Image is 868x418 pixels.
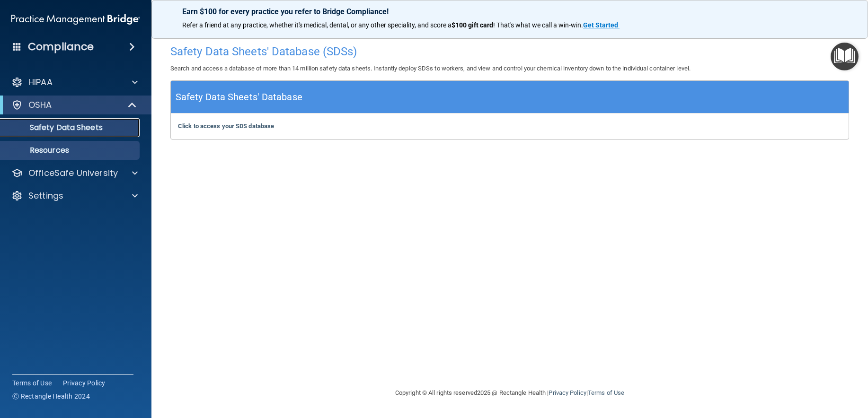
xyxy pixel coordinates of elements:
[583,21,618,29] strong: Get Started
[11,190,138,201] a: Settings
[583,21,620,29] a: Get Started
[178,122,274,130] a: Click to access your SDS database
[182,7,837,16] p: Earn $100 for every practice you refer to Bridge Compliance!
[28,190,63,201] p: Settings
[549,389,586,396] a: Privacy Policy
[337,378,682,408] div: Copyright © All rights reserved 2025 @ Rectangle Health | |
[493,21,583,29] span: ! That's what we call a win-win.
[11,99,137,111] a: OSHA
[588,389,624,396] a: Terms of Use
[170,45,849,58] h4: Safety Data Sheets' Database (SDSs)
[28,77,53,88] p: HIPAA
[12,392,90,401] span: Ⓒ Rectangle Health 2024
[63,378,106,388] a: Privacy Policy
[182,21,452,29] span: Refer a friend at any practice, whether it's medical, dental, or any other speciality, and score a
[176,89,302,105] h5: Safety Data Sheets' Database
[452,21,493,29] strong: $100 gift card
[11,10,140,29] img: PMB logo
[11,77,138,88] a: HIPAA
[28,167,118,179] p: OfficeSafe University
[6,123,135,132] p: Safety Data Sheets
[28,99,52,111] p: OSHA
[831,43,859,70] button: Open Resource Center
[170,63,849,74] p: Search and access a database of more than 14 million safety data sheets. Instantly deploy SDSs to...
[6,146,135,155] p: Resources
[28,40,94,53] h4: Compliance
[11,167,138,179] a: OfficeSafe University
[12,378,52,388] a: Terms of Use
